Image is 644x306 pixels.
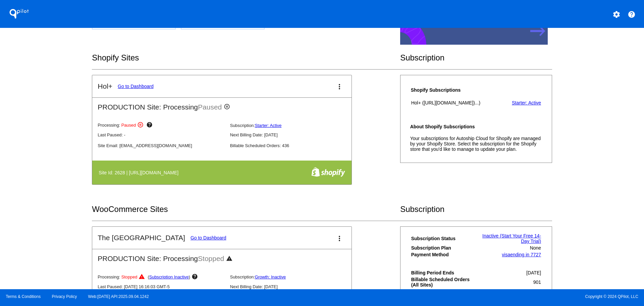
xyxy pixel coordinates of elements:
mat-icon: pause_circle_outline [224,103,232,112]
h4: Shopify Subscriptions [411,87,502,93]
h2: Subscription [400,53,552,62]
a: Terms & Conditions [6,294,41,299]
mat-icon: pause_circle_outline [137,122,145,130]
a: Subscription Inactive [149,274,189,279]
img: f8a94bdc-cb89-4d40-bdcd-a0261eff8977 [311,167,345,177]
p: Billable Scheduled Orders: 436 [230,143,357,148]
mat-icon: warning [226,255,234,263]
span: Stopped [121,274,138,279]
mat-icon: more_vert [335,83,343,91]
mat-icon: more_vert [335,234,343,243]
span: Stopped [198,255,224,262]
mat-icon: warning [139,273,147,281]
p: Last Paused: - [98,132,224,137]
h2: The [GEOGRAPHIC_DATA] [98,234,185,242]
mat-icon: help [146,122,154,130]
a: Go to Dashboard [191,235,226,241]
p: Processing: [98,122,224,130]
p: Site Email: [EMAIL_ADDRESS][DOMAIN_NAME] [98,143,224,148]
a: Web:[DATE] API:2025.09.04.1242 [88,294,149,299]
h2: Hol+ [98,82,112,90]
p: Subscription: [230,274,357,279]
a: Starter: Active [255,123,282,128]
span: 901 [533,279,541,285]
h2: PRODUCTION Site: Processing [92,98,352,112]
span: ( ) [148,274,191,279]
th: Payment Method [411,252,478,258]
a: Growth: Inactive [255,274,286,279]
a: Go to Dashboard [118,84,154,89]
h2: WooCommerce Sites [92,205,400,214]
th: Billable Scheduled Orders (All Sites) [411,276,478,288]
th: Subscription Plan [411,245,478,251]
p: Next Billing Date: [DATE] [230,132,357,137]
th: Hol+ ([URL][DOMAIN_NAME])...) [411,100,502,106]
a: Starter: Active [512,100,541,105]
p: Last Paused: [DATE] 16:16:03 GMT-5 [98,284,224,289]
span: [DATE] [526,270,541,275]
h4: Site Id: 2628 | [URL][DOMAIN_NAME] [99,170,182,175]
p: Processing: [98,273,224,281]
h2: PRODUCTION Site: Processing [92,249,352,263]
h2: Subscription [400,205,552,214]
span: None [530,245,541,251]
a: Privacy Policy [52,294,77,299]
mat-icon: help [628,10,636,18]
p: Next Billing Date: [DATE] [230,284,357,289]
span: Paused [198,103,222,111]
h2: Shopify Sites [92,53,400,62]
p: Subscription: [230,123,357,128]
span: Copyright © 2024 QPilot, LLC [328,294,638,299]
h4: About Shopify Subscriptions [410,124,542,129]
th: Subscription Status [411,233,478,244]
th: Billing Period Ends [411,270,478,276]
span: Paused [121,123,136,128]
a: Inactive (Start Your Free 14-Day Trial) [482,233,541,244]
h1: QPilot [6,7,33,20]
span: visa [502,252,510,257]
p: Your subscriptions for Autoship Cloud for Shopify are managed by your Shopify Store. Select the s... [410,136,542,152]
mat-icon: settings [612,10,621,18]
mat-icon: help [192,273,200,281]
a: visaending in 7727 [502,252,541,257]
